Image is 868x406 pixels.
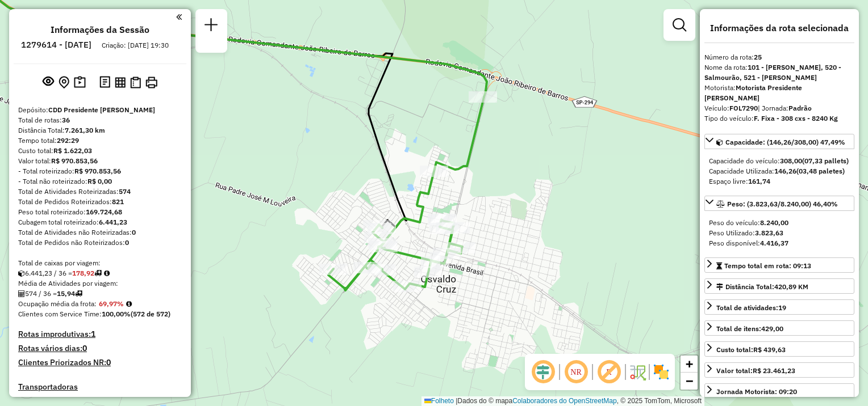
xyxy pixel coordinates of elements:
strong: R$ 1.622,03 [53,146,92,155]
strong: 292:29 [57,136,79,145]
h4: Informações da Sessão [51,24,149,35]
strong: CDD Presidente [PERSON_NAME] [48,105,155,114]
strong: F. Fixa - 308 cxs - 8240 Kg [754,114,838,122]
div: Média de Atividades por viagem: [18,278,182,289]
div: Total de Pedidos não Roteirizados: [18,238,182,248]
i: Total de Atividades [18,290,25,297]
strong: Motorista Presidente [PERSON_NAME] [704,83,802,102]
strong: R$ 439,63 [753,345,786,354]
h4: Clientes Priorizados NR: [18,358,182,367]
div: Valor total: [716,366,795,376]
button: Centralizar mapa no depósito ou ponto de apoio [56,74,72,91]
span: | Jornada: [758,104,812,112]
strong: 0 [82,343,87,353]
strong: 19 [778,303,786,312]
strong: 100,00% [102,310,131,318]
span: Exibir rótulo [595,358,623,386]
font: Capacidade do veículo: [709,157,849,165]
a: Capacidade: (146,26/308,00) 47,49% [704,134,854,149]
strong: 0 [106,357,111,367]
i: Meta Caixas/viagem: 210,30 Diferença: -31,38 [104,270,110,277]
div: - Total roteirizado: [18,166,182,176]
strong: 0 [125,238,129,247]
a: Diminuir o zoom [681,373,698,390]
h4: Lista de veículos [18,396,182,405]
strong: 6.441,23 [99,218,127,226]
strong: 25 [754,53,762,61]
font: 6.441,23 / 36 = [25,269,94,277]
a: Exibir filtros [668,14,691,36]
div: Total de itens: [716,324,783,334]
div: Custo total: [18,146,182,156]
span: Capacidade: (146,26/308,00) 47,49% [725,138,845,146]
strong: Padrão [788,104,812,112]
span: Peso: (3.823,63/8.240,00) 46,40% [727,200,838,208]
strong: R$ 970.853,56 [74,167,121,175]
span: Ocultar deslocamento [529,358,557,386]
div: Tipo do veículo: [704,113,854,124]
h6: 1279614 - [DATE] [21,40,91,50]
img: Fluxo de ruas [628,363,646,381]
strong: R$ 23.461,23 [753,366,795,375]
div: Distância Total: [18,125,182,136]
strong: 169.724,68 [86,208,122,216]
font: Capacidade Utilizada: [709,167,845,175]
a: Valor total:R$ 23.461,23 [704,362,854,378]
span: Clientes com Service Time: [18,310,102,318]
div: Peso: (3.823,63/8.240,00) 46,40% [704,213,854,253]
div: Cubagem total roteirizado: [18,217,182,227]
strong: (572 de 572) [131,310,170,318]
a: Total de itens:429,00 [704,320,854,336]
i: Total de rotas [75,290,82,297]
strong: 1 [91,329,95,339]
div: Número da rota: [704,52,854,62]
div: Total de Atividades não Roteirizadas: [18,227,182,238]
strong: 821 [112,197,124,206]
img: Exibir/Ocultar setores [652,363,670,381]
strong: 7.261,30 km [65,126,105,134]
a: Folheto [424,397,454,405]
h4: Transportadoras [18,382,182,392]
span: Ocultar NR [562,358,590,386]
span: + [686,357,693,371]
font: 574 / 36 = [25,289,75,298]
div: Peso total roteirizado: [18,207,182,217]
div: Total de Pedidos Roteirizados: [18,197,182,207]
strong: 161,74 [748,177,770,185]
div: Depósito: [18,105,182,115]
div: Espaço livre: [709,176,850,187]
div: - Total não roteirizado: [18,176,182,187]
strong: 3.823,63 [755,229,783,237]
strong: 15,94 [57,289,75,298]
a: Nova sessão e pesquisa [200,14,223,39]
a: Distância Total:420,89 KM [704,278,854,294]
h4: Informações da rota selecionada [704,23,854,33]
font: Veículo: [704,104,812,112]
strong: (03,48 paletes) [796,167,845,175]
i: Total de rotas [94,270,102,277]
strong: 0 [132,228,136,236]
i: Cubagem total roteirizado [18,270,25,277]
button: Imprimir Rotas [143,74,160,91]
div: Nome da rota: [704,62,854,83]
div: Jornada Motorista: 09:20 [716,387,797,397]
font: Motorista: [704,83,802,102]
button: Exibir sessão original [40,73,56,91]
a: Tempo total em rota: 09:13 [704,257,854,273]
span: 420,89 KM [774,282,808,291]
div: Total de Atividades Roteirizadas: [18,187,182,197]
a: Peso: (3.823,63/8.240,00) 46,40% [704,196,854,211]
button: Painel de Sugestão [72,74,88,91]
a: Ampliar [681,356,698,373]
strong: FOL7290 [729,104,758,112]
font: Peso Utilizado: [709,229,783,237]
strong: 178,92 [72,269,94,277]
span: Tempo total em rota: 09:13 [724,261,811,270]
strong: 69,97% [99,299,124,308]
strong: 574 [119,187,131,196]
div: Tempo total: [18,136,182,146]
div: Valor total: [18,156,182,166]
a: Jornada Motorista: 09:20 [704,383,854,399]
strong: 146,26 [774,167,796,175]
strong: 308,00 [780,157,802,165]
